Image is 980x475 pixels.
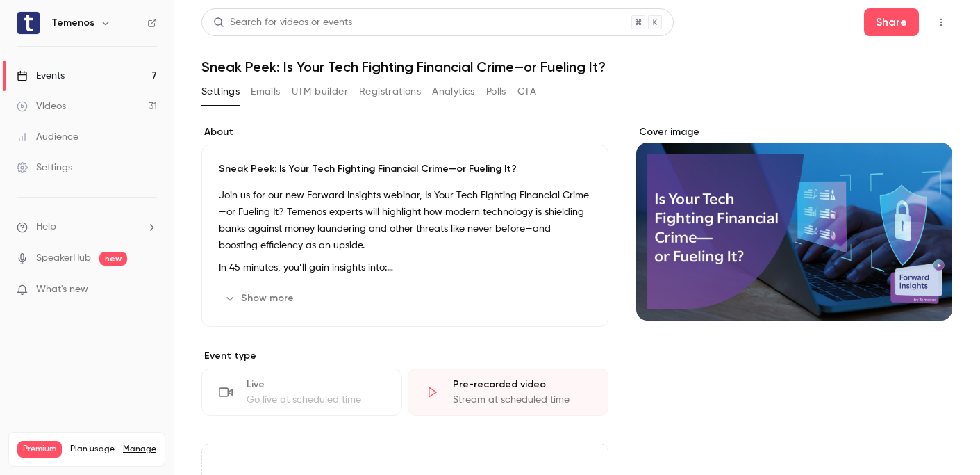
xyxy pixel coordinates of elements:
span: Premium [17,441,62,458]
span: What's new [36,282,88,297]
span: Plan usage [70,444,115,455]
p: In 45 minutes, you’ll gain insights into: [219,259,591,276]
h1: Sneak Peek: Is Your Tech Fighting Financial Crime—or Fueling It? [201,58,952,75]
button: Registrations [359,81,421,103]
div: Search for videos or events [213,15,352,30]
div: Events [17,69,65,83]
p: Event type [201,349,608,363]
button: CTA [517,81,536,103]
div: LiveGo live at scheduled time [201,369,402,416]
button: Share [864,8,919,36]
div: Videos [17,99,66,113]
div: Settings [17,161,72,175]
h6: Temenos [51,16,94,30]
div: Go live at scheduled time [247,393,385,407]
button: UTM builder [292,81,348,103]
span: Help [36,220,56,234]
p: Sneak Peek: Is Your Tech Fighting Financial Crime—or Fueling It? [219,162,591,176]
div: Live [247,378,385,392]
div: Pre-recorded video [453,378,591,392]
button: Settings [201,81,240,103]
div: Pre-recorded videoStream at scheduled time [408,369,608,416]
img: Temenos [17,12,40,34]
a: Manage [123,444,156,455]
iframe: Noticeable Trigger [140,284,157,296]
p: Join us for our new Forward Insights webinar, Is Your Tech Fighting Financial Crime—or Fueling It... [219,187,591,254]
button: Analytics [432,81,475,103]
button: Polls [486,81,506,103]
section: Cover image [636,125,952,321]
button: Emails [251,81,280,103]
button: Show more [219,287,302,309]
li: help-dropdown-opener [17,220,157,234]
span: new [99,252,127,266]
div: Audience [17,130,78,144]
div: Stream at scheduled time [453,393,591,407]
a: SpeakerHub [36,251,91,266]
label: About [201,125,608,139]
label: Cover image [636,125,952,139]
